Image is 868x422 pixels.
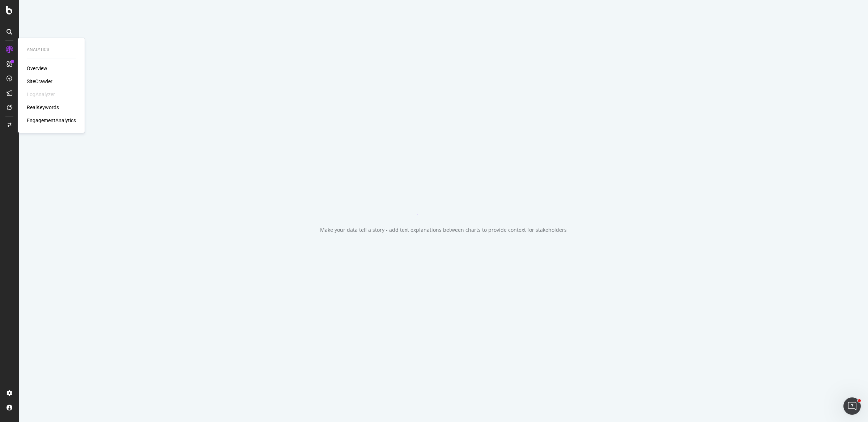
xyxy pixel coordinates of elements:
a: SiteCrawler [27,78,52,85]
a: Overview [27,65,47,72]
div: LogAnalyzer [27,91,55,98]
div: Analytics [27,47,76,53]
iframe: Intercom live chat [843,397,861,415]
div: Make your data tell a story - add text explanations between charts to provide context for stakeho... [320,226,567,234]
div: animation [417,189,469,215]
a: EngagementAnalytics [27,117,76,124]
a: RealKeywords [27,104,59,111]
